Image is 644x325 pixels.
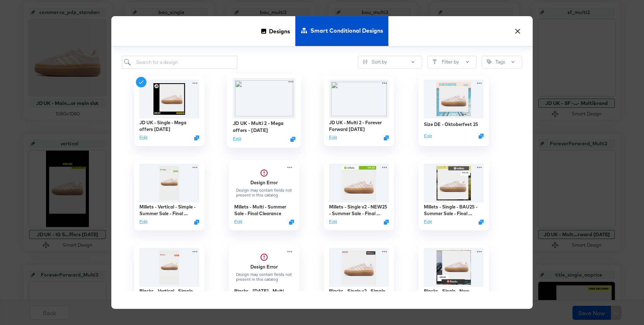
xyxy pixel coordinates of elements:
[424,121,478,128] div: Size DE - Oktoberfest 25
[139,119,199,132] div: JD UK - Single - Mega offers [DATE]
[234,288,294,301] div: Blacks - [DATE] - Multi - Summer Sale - Final Clearance
[424,80,484,118] img: W-tfuUO1gwMYmzW5tVfW3w.jpg
[358,56,422,68] button: SlidersSort by
[310,15,383,46] span: Smart Conditional Designs
[329,134,337,141] button: Edit
[329,248,389,287] img: KMkVQYhitwZj7FaCtX13Ew.jpg
[424,204,484,217] div: Millets - Single - BAU25 - Summer Sale - Final Clearance
[511,23,524,36] button: ×
[139,164,199,203] img: TC7LQAmo1y8IBVgXneZVDA.jpg
[139,248,199,287] img: o0c01AiE8zy9KMupaxd_dg.jpg
[234,204,294,217] div: Millets - Multi - Summer Sale - Final Clearance
[432,59,437,64] svg: Filter
[229,160,299,230] div: Design ErrorDesign may contain fields not present in this catalogMillets - Multi - Summer Sale - ...
[384,220,389,225] svg: Duplicate
[194,220,199,225] svg: Duplicate
[139,204,199,217] div: Millets - Vertical - Simple - Summer Sale - Final Clearance
[329,288,389,301] div: Blacks - Single v2 - Simple - Summer Sale - Final Clearance
[479,134,484,139] svg: Duplicate
[329,164,389,203] img: jSqBM0Ndssde7tjgNM18-w.jpg
[134,244,204,314] div: Blacks - Vertical - Simple - Summer Sale - Final Clearance
[329,119,389,132] div: JD UK - Multi 2 - Forever Forward [DATE]
[194,135,199,140] svg: Duplicate
[419,244,489,314] div: Blacks - Single - New BAU25 - Summer Sale - Final Clearance
[269,16,290,47] span: Designs
[324,160,394,230] div: Millets - Single v2 - NEW25 - Summer Sale - Final ClearanceEditDuplicate
[363,59,368,64] svg: Sliders
[233,120,296,133] div: JD UK - Multi 2 - Mega offers - [DATE]
[479,220,484,225] svg: Duplicate
[482,56,522,68] button: TagTags
[234,219,242,225] button: Edit
[227,74,301,148] div: JD UK - Multi 2 - Mega offers - [DATE]EditDuplicate
[229,244,299,314] div: Design ErrorDesign may contain fields not present in this catalogBlacks - [DATE] - Multi - Summer...
[139,219,147,225] button: Edit
[290,137,296,142] svg: Duplicate
[427,56,477,68] button: FilterFilter by
[329,204,389,217] div: Millets - Single v2 - NEW25 - Summer Sale - Final Clearance
[139,80,199,118] img: pLeb0FHkQ8NSyk-URClW9w.jpg
[139,134,147,141] button: Edit
[324,244,394,314] div: Blacks - Single v2 - Simple - Summer Sale - Final Clearance
[487,59,492,64] svg: Tag
[424,133,432,140] button: Edit
[233,136,241,142] button: Edit
[289,220,294,225] svg: Duplicate
[122,56,237,69] input: Search for a design
[419,76,489,146] div: Size DE - Oktoberfest 25EditDuplicate
[384,135,389,140] svg: Duplicate
[419,160,489,230] div: Millets - Single - BAU25 - Summer Sale - Final ClearanceEditDuplicate
[424,164,484,203] img: sQnDyg4XDStaMOcowIOKsw.jpg
[424,248,484,287] img: zF7wA9z7bAjT4Ju-Y04rYQ.jpg
[324,76,394,146] div: JD UK - Multi 2 - Forever Forward [DATE]EditDuplicate
[424,219,432,225] button: Edit
[134,76,204,146] div: JD UK - Single - Mega offers [DATE]EditDuplicate
[329,80,389,118] img: l_artefacts:-0WcNf7aulz0
[134,160,204,230] div: Millets - Vertical - Simple - Summer Sale - Final ClearanceEditDuplicate
[329,219,337,225] button: Edit
[424,288,484,301] div: Blacks - Single - New BAU25 - Summer Sale - Final Clearance
[233,78,296,118] img: l_artefacts:V1T0v51IRTs6SJVQbp
[139,288,199,301] div: Blacks - Vertical - Simple - Summer Sale - Final Clearance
